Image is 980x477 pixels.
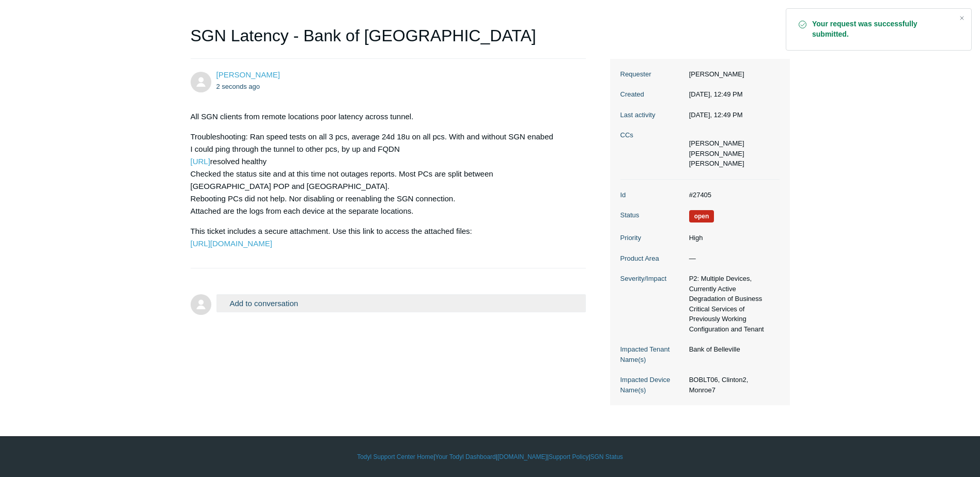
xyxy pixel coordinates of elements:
a: [DOMAIN_NAME] [497,452,547,462]
a: Your Todyl Dashboard [435,452,495,462]
p: Troubleshooting: Ran speed tests on all 3 pcs, average 24d 18u on all pcs. With and without SGN e... [191,131,576,217]
dd: BOBLT06, Clinton2, Monroe7 [684,375,780,395]
a: [URL][DOMAIN_NAME] [191,239,272,248]
a: [URL] [191,157,210,166]
span: Noah Ramsey [216,70,280,79]
dt: CCs [620,130,684,140]
dt: Impacted Device Name(s) [620,375,684,395]
dd: [PERSON_NAME] [684,69,780,79]
time: 08/13/2025, 12:49 [689,90,743,98]
dd: P2: Multiple Devices, Currently Active Degradation of Business Critical Services of Previously Wo... [684,274,780,334]
dt: Severity/Impact [620,274,684,284]
a: [PERSON_NAME] [216,70,280,79]
li: Hunter Thomas [689,158,744,169]
dt: Last activity [620,110,684,120]
dt: Created [620,89,684,100]
strong: Your request was successfully submitted. [812,19,951,40]
dd: Bank of Belleville [684,344,780,355]
a: Support Policy [549,452,588,462]
dt: Impacted Tenant Name(s) [620,344,684,364]
dt: Status [620,210,684,220]
h1: SGN Latency - Bank of [GEOGRAPHIC_DATA] [191,23,586,59]
li: Kwabena Ampofo [689,149,744,159]
dd: #27405 [684,190,780,200]
dt: Product Area [620,253,684,264]
a: Todyl Support Center Home [357,452,433,462]
div: | | | | [191,452,790,462]
dt: Priority [620,233,684,243]
time: 08/13/2025, 12:49 [689,111,743,119]
button: Add to conversation [216,294,586,312]
dt: Requester [620,69,684,79]
dd: High [684,233,780,243]
p: All SGN clients from remote locations poor latency across tunnel. [191,110,576,123]
time: 08/13/2025, 12:49 [216,83,260,90]
p: This ticket includes a secure attachment. Use this link to access the attached files: [191,225,576,250]
span: We are working on a response for you [689,210,714,222]
a: SGN Status [590,452,623,462]
li: Tyler Watson [689,138,744,149]
dt: Id [620,190,684,200]
dd: — [684,253,780,264]
div: Close [955,11,969,25]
